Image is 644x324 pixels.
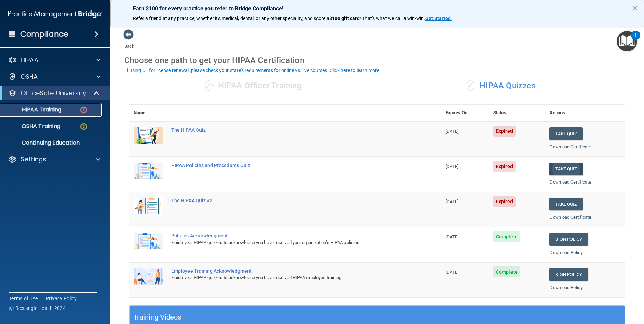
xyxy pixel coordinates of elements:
p: HIPAA [21,56,38,64]
span: [DATE] [446,129,459,134]
span: Complete [493,231,520,242]
th: Actions [545,105,625,121]
span: Ⓒ Rectangle Health 2024 [9,305,66,312]
button: Close [632,2,638,13]
span: [DATE] [446,269,459,275]
p: Continuing Education [4,139,99,146]
span: [DATE] [446,199,459,204]
a: OSHA [8,72,100,81]
span: Expired [493,196,516,207]
strong: $100 gift card [329,16,360,21]
h5: Training Videos [133,311,182,323]
th: Expires On [441,105,489,121]
div: 1 [634,35,637,44]
div: Finish your HIPAA quizzes to acknowledge you have received your organization’s HIPAA policies. [171,238,407,247]
span: [DATE] [446,234,459,239]
a: Download Policy [549,250,583,255]
a: Back [124,35,134,49]
a: Sign Policy [549,268,588,281]
div: Choose one path to get your HIPAA Certification [124,50,630,70]
div: HIPAA Quizzes [377,76,625,96]
div: Finish your HIPAA quizzes to acknowledge you have received HIPAA employee training. [171,274,407,282]
div: The HIPAA Quiz [171,127,407,133]
div: HIPAA Officer Training [129,76,377,96]
img: warning-circle.0cc9ac19.png [79,122,88,131]
div: HIPAA Policies and Procedures Quiz [171,163,407,168]
a: Settings [8,155,100,164]
p: HIPAA Training [4,106,61,113]
p: OfficeSafe University [21,89,86,97]
button: Take Quiz [549,163,583,175]
a: Sign Policy [549,233,588,246]
a: HIPAA [8,56,100,64]
p: Settings [21,155,46,164]
div: If using CE for license renewal, please check your state's requirements for online vs. live cours... [125,68,381,73]
img: danger-circle.6113f641.png [79,106,88,114]
img: PMB logo [8,7,102,21]
a: Download Policy [549,285,583,290]
iframe: Drift Widget Chat Controller [609,276,636,303]
p: Earn $100 for every practice you refer to Bridge Compliance! [133,5,622,12]
a: Download Certificate [549,179,591,185]
span: Expired [493,161,516,172]
a: Download Certificate [549,144,591,149]
p: OSHA Training [4,123,60,130]
a: OfficeSafe University [8,89,100,97]
button: Open Resource Center, 1 new notification [617,31,637,51]
a: Download Certificate [549,215,591,220]
button: Take Quiz [549,127,583,140]
h4: Compliance [20,29,68,39]
a: Get Started [425,16,452,21]
div: The HIPAA Quiz #2 [171,198,407,203]
span: ✓ [467,80,474,91]
a: Terms of Use [9,295,38,302]
span: [DATE] [446,164,459,169]
th: Name [129,105,167,121]
span: ! That's what we call a win-win. [360,16,425,21]
div: Policies Acknowledgment [171,233,407,238]
strong: Get Started [425,16,451,21]
span: Refer a friend at any practice, whether it's medical, dental, or any other speciality, and score a [133,16,329,21]
a: Privacy Policy [46,295,77,302]
span: Expired [493,126,516,137]
th: Status [489,105,545,121]
span: ✓ [205,80,213,91]
button: Take Quiz [549,198,583,210]
span: Complete [493,266,520,277]
button: If using CE for license renewal, please check your state's requirements for online vs. live cours... [124,67,382,74]
div: Employee Training Acknowledgment [171,268,407,274]
p: OSHA [21,72,38,81]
